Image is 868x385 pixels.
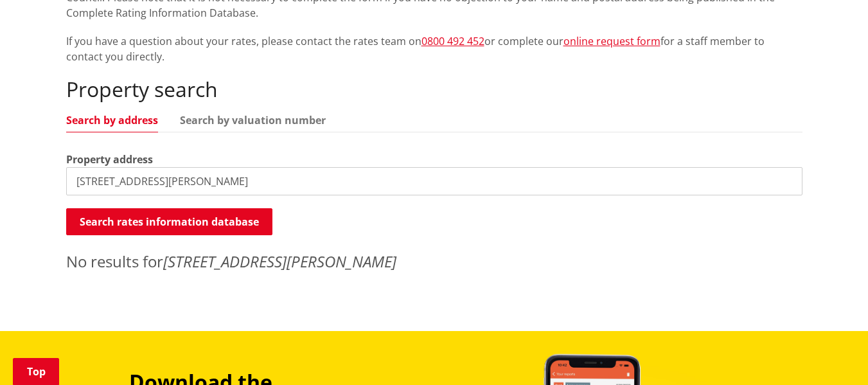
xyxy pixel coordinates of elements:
a: Search by valuation number [180,115,326,125]
iframe: Messenger Launcher [809,331,855,377]
h2: Property search [66,77,802,102]
input: e.g. Duke Street NGARUAWAHIA [66,167,802,195]
em: [STREET_ADDRESS][PERSON_NAME] [163,251,396,272]
label: Property address [66,152,153,167]
a: Top [13,358,59,385]
a: online request form [563,34,660,48]
a: 0800 492 452 [421,34,484,48]
a: Search by address [66,115,158,125]
button: Search rates information database [66,208,272,235]
p: If you have a question about your rates, please contact the rates team on or complete our for a s... [66,33,802,64]
p: No results for [66,250,802,273]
